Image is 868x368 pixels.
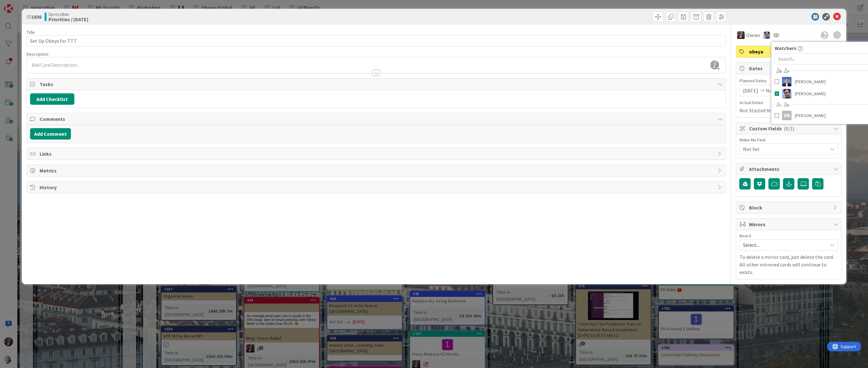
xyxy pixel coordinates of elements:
[739,234,751,238] span: Board
[763,32,770,39] img: JB
[765,87,782,94] span: Not Set
[739,138,838,142] div: Make Me Feel
[27,35,726,47] input: type card name here...
[739,99,838,106] span: Actual Dates
[749,125,830,132] span: Custom Fields
[40,184,715,191] span: History
[774,44,796,52] span: Watchers
[48,12,88,17] span: SprezzBan
[739,78,838,84] span: Planned Dates
[40,150,715,158] span: Links
[48,17,88,22] b: Priorities / [DATE]
[749,204,830,211] span: Block
[782,111,791,120] div: DB
[30,93,74,105] button: Add Checklist
[710,60,719,69] img: WIonnMY7p3XofgUWOABbbE3lo9ZeZucQ.jpg
[27,51,48,57] span: Description
[30,128,71,140] button: Add Comment
[40,115,715,123] span: Comments
[782,77,791,86] img: DP
[749,221,830,228] span: Mirrors
[749,165,830,173] span: Attachments
[749,65,830,72] span: Dates
[743,87,758,94] span: [DATE]
[782,89,791,98] img: JB
[40,80,715,88] span: Tasks
[784,125,794,132] span: ( 0/1 )
[40,167,715,174] span: Metrics
[739,107,773,114] span: Not Started Yet
[746,31,760,39] span: Owner
[27,29,35,35] label: Title
[749,48,830,55] span: obeya
[27,13,41,21] span: ID
[31,14,41,20] b: 1836
[13,1,29,9] span: Support
[737,31,745,39] img: TD
[795,89,825,98] span: [PERSON_NAME]
[739,253,838,276] p: To delete a mirror card, just delete the card. All other mirrored cards will continue to exists.
[743,240,824,249] span: Select...
[795,111,825,120] span: [PERSON_NAME]
[795,77,825,86] span: [PERSON_NAME]
[743,145,824,153] span: Not Set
